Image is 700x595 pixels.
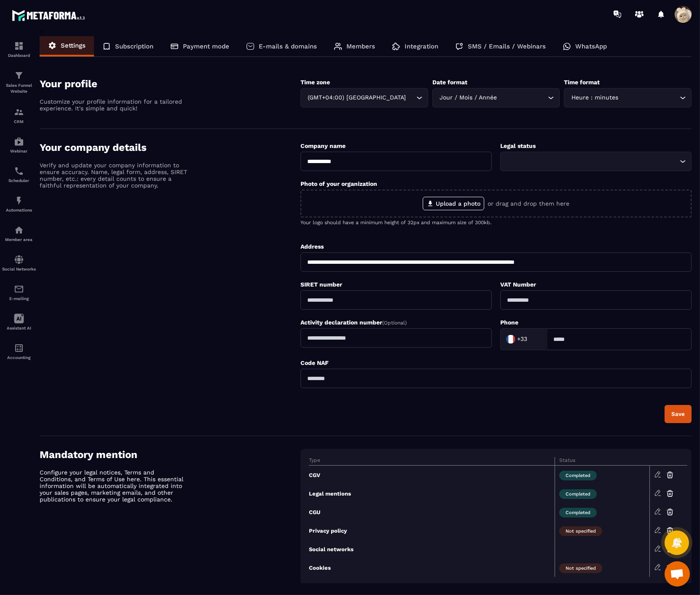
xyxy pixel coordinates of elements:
div: Search for option [564,88,692,107]
span: Jour / Mois / Année [438,93,499,102]
td: Privacy policy [309,521,555,540]
span: +33 [517,335,527,343]
td: Social networks [309,540,555,558]
img: automations [14,225,24,235]
p: Social Networks [2,267,36,271]
img: formation [14,107,24,117]
label: Legal status [500,142,536,149]
button: Save [665,405,692,423]
a: automationsautomationsMember area [2,219,36,248]
span: Completed [559,471,597,480]
p: Sales Funnel Website [2,83,36,94]
div: Search for option [300,88,428,107]
p: Your logo should have a minimum height of 32px and maximum size of 300kb. [300,220,692,225]
h4: Mandatory mention [40,449,300,461]
input: Search for option [529,333,538,346]
label: SIRET number [300,281,342,288]
div: Search for option [500,152,692,171]
img: scheduler [14,166,24,176]
p: Automations [2,208,36,212]
img: accountant [14,343,24,353]
p: Integration [405,43,438,50]
img: automations [14,196,24,206]
label: Address [300,243,324,250]
img: formation [14,41,24,51]
td: Cookies [309,558,555,577]
p: Settings [61,42,86,49]
a: formationformationCRM [2,101,36,130]
a: Assistant AI [2,307,36,337]
th: Status [555,457,650,466]
a: automationsautomationsAutomations [2,189,36,219]
img: Country Flag [502,331,519,348]
div: Open chat [665,561,690,587]
p: E-mails & domains [259,43,317,50]
td: CGU [309,503,555,521]
img: logo [12,8,88,23]
h4: Your company details [40,142,300,153]
span: (Optional) [382,320,407,326]
a: accountantaccountantAccounting [2,337,36,366]
label: Company name [300,142,346,149]
input: Search for option [620,93,678,102]
h4: Your profile [40,78,300,90]
p: or drag and drop them here [488,200,569,207]
p: CRM [2,119,36,124]
label: Upload a photo [423,197,484,210]
div: Save [671,411,685,417]
p: Accounting [2,355,36,360]
a: formationformationSales Funnel Website [2,64,36,101]
div: Search for option [500,328,547,350]
div: Search for option [432,88,560,107]
p: Verify and update your company information to ensure accuracy. Name, legal form, address, SIRET n... [40,162,187,189]
a: schedulerschedulerScheduler [2,160,36,189]
a: formationformationDashboard [2,35,36,64]
label: Time zone [300,79,330,86]
p: Member area [2,237,36,242]
a: social-networksocial-networkSocial Networks [2,248,36,278]
label: Code NAF [300,359,329,366]
p: Dashboard [2,53,36,58]
span: Completed [559,489,597,499]
span: Heure : minutes [569,93,620,102]
p: Subscription [115,43,153,50]
input: Search for option [499,93,546,102]
p: Scheduler [2,178,36,183]
img: social-network [14,255,24,265]
p: Customize your profile information for a tailored experience. It's simple and quick! [40,98,187,112]
label: Activity declaration number [300,319,407,326]
td: CGV [309,466,555,485]
img: automations [14,137,24,147]
p: SMS / Emails / Webinars [468,43,546,50]
span: Completed [559,508,597,517]
p: Configure your legal notices, Terms and Conditions, and Terms of Use here. This essential informa... [40,469,187,503]
p: Payment mode [183,43,229,50]
a: emailemailE-mailing [2,278,36,307]
a: automationsautomationsWebinar [2,130,36,160]
p: Members [346,43,375,50]
p: Assistant AI [2,326,36,330]
img: formation [14,70,24,80]
span: Not specified [559,563,602,573]
p: E-mailing [2,296,36,301]
label: Phone [500,319,518,326]
label: Time format [564,79,600,86]
p: WhatsApp [575,43,607,50]
th: Type [309,457,555,466]
label: Date format [432,79,467,86]
span: Not specified [559,526,602,536]
input: Search for option [408,93,414,102]
img: email [14,284,24,294]
td: Legal mentions [309,484,555,503]
label: VAT Number [500,281,536,288]
input: Search for option [506,157,678,166]
p: Webinar [2,149,36,153]
label: Photo of your organization [300,180,377,187]
span: (GMT+04:00) [GEOGRAPHIC_DATA] [306,93,408,102]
